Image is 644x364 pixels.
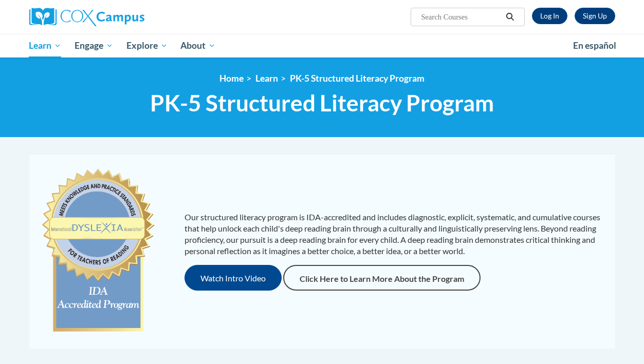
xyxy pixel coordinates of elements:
[75,40,113,52] span: Engage
[566,35,623,56] a: En español
[532,8,567,24] a: Log In
[502,11,518,23] button: Search
[68,34,120,58] a: Engage
[185,265,282,291] button: Watch Intro Video
[150,89,494,117] span: PK-5 Structured Literacy Program
[40,164,157,338] img: c477cda6-e343-453b-bfce-d6f9e9818e1c.png
[255,73,278,84] a: Learn
[420,11,502,23] input: Search Courses
[22,34,623,58] div: Main menu
[219,73,244,84] a: Home
[29,8,144,26] img: Cox Campus
[126,40,168,52] span: Explore
[290,73,425,84] a: PK-5 Structured Literacy Program
[185,212,605,257] p: Our structured literacy program is IDA-accredited and includes diagnostic, explicit, systematic, ...
[23,34,68,58] a: Learn
[29,40,61,52] span: Learn
[283,265,481,291] a: Click Here to Learn More About the Program
[575,8,615,24] a: Register
[174,34,222,58] a: About
[120,34,174,58] a: Explore
[29,8,214,26] a: Cox Campus
[180,40,215,52] span: About
[573,40,616,51] span: En español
